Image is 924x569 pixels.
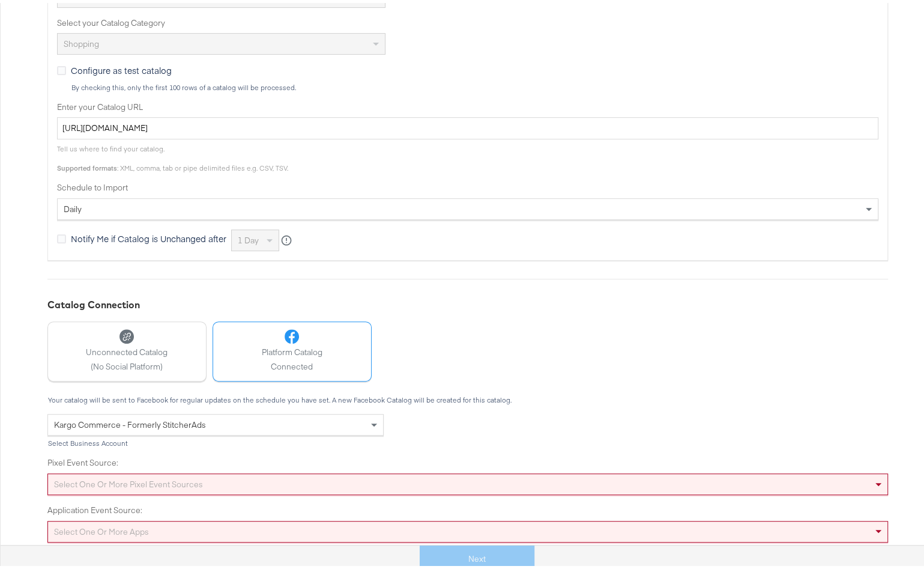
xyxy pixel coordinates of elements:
[262,358,322,370] span: Connected
[71,61,172,73] span: Configure as test catalog
[57,160,117,169] strong: Supported formats
[48,471,887,491] div: Select one or more pixel event sources
[71,81,878,89] div: By checking this, only the first 100 rows of a catalog will be processed.
[47,295,888,309] div: Catalog Connection
[47,454,888,466] label: Pixel Event Source:
[71,230,226,242] span: Notify Me if Catalog is Unchanged after
[64,35,99,46] span: Shopping
[86,344,168,355] span: Unconnected Catalog
[47,502,888,513] label: Application Event Source:
[48,519,887,539] div: Select one or more apps
[57,141,288,169] span: Tell us where to find your catalog. : XML, comma, tab or pipe delimited files e.g. CSV, TSV.
[57,179,878,190] label: Schedule to Import
[47,436,384,445] div: Select Business Account
[57,114,878,136] input: Enter Catalog URL, e.g. http://www.example.com/products.xml
[64,201,82,211] span: daily
[47,318,207,379] button: Unconnected Catalog(No Social Platform)
[213,318,372,379] button: Platform CatalogConnected
[86,358,168,370] span: (No Social Platform)
[57,14,878,26] label: Select your Catalog Category
[54,416,206,427] span: Kargo Commerce - Formerly StitcherAds
[57,99,878,110] label: Enter your Catalog URL
[238,232,259,243] span: 1 day
[47,393,888,401] div: Your catalog will be sent to Facebook for regular updates on the schedule you have set. A new Fac...
[262,344,322,355] span: Platform Catalog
